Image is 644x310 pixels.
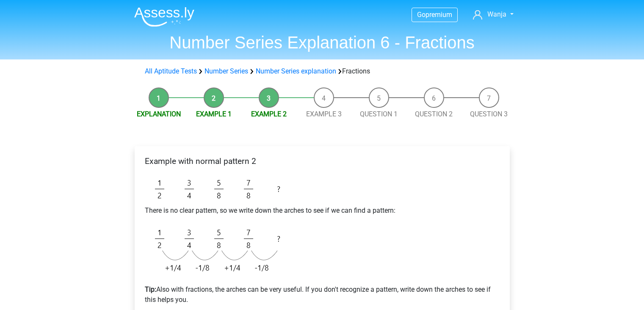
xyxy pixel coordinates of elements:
[137,110,181,118] a: Explanation
[145,206,500,216] p: There is no clear pattern, so we write down the arches to see if we can find a pattern:
[127,32,517,53] h1: Number Series Explanation 6 - Fractions
[306,110,342,118] a: Example 3
[417,11,426,19] span: Go
[487,10,506,18] span: Wanja
[256,67,336,75] a: Number Series explanation
[426,11,452,19] span: premium
[470,110,508,118] a: Question 3
[134,7,194,27] img: Assessly
[141,66,503,76] div: Fractions
[145,285,156,293] b: Tip:
[196,110,232,118] a: Example 1
[145,223,293,278] img: Fractions_example_2_1.png
[360,110,398,118] a: Question 1
[470,9,517,20] a: Wanja
[145,156,500,166] h4: Example with normal pattern 2
[205,67,248,75] a: Number Series
[145,67,197,75] a: All Aptitude Tests
[251,110,287,118] a: Example 2
[145,173,293,206] img: Fractions_example_2.png
[412,9,457,20] a: Gopremium
[415,110,453,118] a: Question 2
[145,285,500,305] p: Also with fractions, the arches can be very useful. If you don't recognize a pattern, write down ...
